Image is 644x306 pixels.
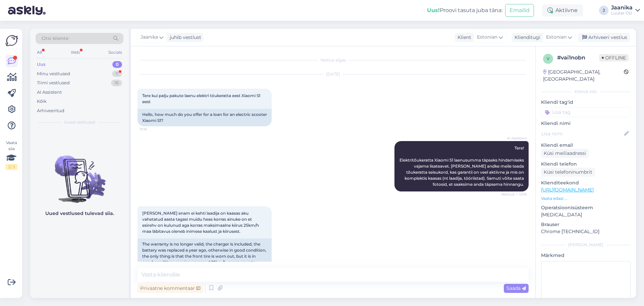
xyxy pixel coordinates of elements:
div: Küsi telefoninumbrit [541,168,595,177]
div: The warranty is no longer valid, the charger is included, the battery was replaced a year ago, ot... [138,238,272,274]
div: J [599,6,608,15]
div: Privaatne kommentaar [138,284,203,293]
div: Hello, how much do you offer for a loan for an electric scooter Xiaomi S1? [138,109,272,126]
span: Nähtud ✓ 13:16 [501,192,527,197]
div: Proovi tasuta juba täna: [427,6,502,14]
span: Tere kui palju pakute laenu elektri töukeratta eest Xiaomi S1 eest [142,93,261,104]
div: Minu vestlused [37,71,70,77]
span: Uued vestlused [64,119,95,125]
div: Küsi meiliaadressi [541,149,589,158]
div: Web [69,48,81,57]
div: [DATE] [138,71,529,77]
p: Kliendi tag'id [541,99,631,106]
div: Aktiivne [542,4,583,16]
span: Estonian [477,34,497,41]
span: [PERSON_NAME] enam ei kehti laadija on kaasas aku vahetatud aasta tagasi muidu heas korras ainuke... [142,211,260,234]
div: Vestlus algas [138,57,529,63]
div: Kõik [37,98,47,105]
a: [URL][DOMAIN_NAME] [541,187,594,193]
div: 0 [112,61,122,68]
a: JaanikaLuutar OÜ [611,5,640,16]
div: [PERSON_NAME] [541,242,631,248]
span: Saada [506,285,526,291]
div: Arhiveeri vestlus [578,33,630,42]
span: Otsi kliente [42,35,68,42]
p: Uued vestlused tulevad siia. [45,210,114,217]
div: Vaata siia [5,140,17,170]
p: Chrome [TECHNICAL_ID] [541,228,631,235]
img: Askly Logo [5,34,18,47]
p: Vaata edasi ... [541,195,631,202]
span: AI Assistent [501,136,527,141]
div: Uus [37,61,46,68]
div: 16 [111,80,122,86]
div: Klienditugi [512,34,540,41]
p: Kliendi email [541,142,631,149]
span: Estonian [546,34,567,41]
span: v [547,56,549,61]
div: # vai1nobn [557,54,599,62]
span: Tere! Elektritõukeratta Xiaomi S1 laenusumma täpseks hindamiseks vajame lisateavet. [PERSON_NAME]... [399,145,525,187]
p: Klienditeekond [541,179,631,186]
p: Operatsioonisüsteem [541,204,631,211]
div: Socials [107,48,123,57]
div: Klient [455,34,471,41]
span: Jaanika [141,34,158,41]
div: juhib vestlust [167,34,201,41]
div: Kliendi info [541,89,631,95]
div: Jaanika [611,5,633,10]
span: 13:16 [140,127,165,132]
p: Märkmed [541,252,631,259]
p: Kliendi nimi [541,120,631,127]
div: [GEOGRAPHIC_DATA], [GEOGRAPHIC_DATA] [543,69,624,83]
div: All [36,48,43,57]
div: 2 / 3 [5,164,17,170]
div: 11 [112,71,122,77]
button: Emailid [505,4,534,17]
img: No chats [30,143,129,204]
p: Brauser [541,221,631,228]
input: Lisa nimi [541,130,623,137]
b: Uus! [427,7,440,13]
p: Kliendi telefon [541,161,631,168]
p: [MEDICAL_DATA] [541,211,631,218]
input: Lisa tag [541,107,631,117]
div: AI Assistent [37,89,62,96]
span: Offline [599,54,629,61]
div: Arhiveeritud [37,107,64,114]
div: Luutar OÜ [611,10,633,16]
div: Tiimi vestlused [37,80,70,86]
